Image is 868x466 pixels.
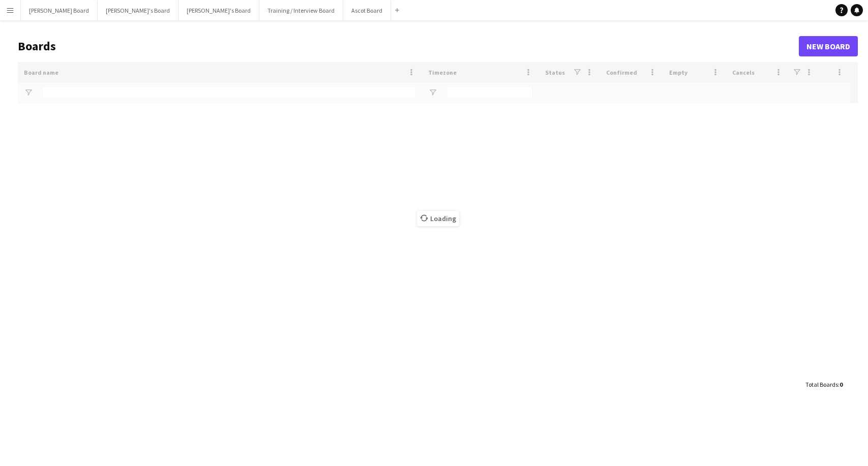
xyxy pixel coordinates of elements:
button: [PERSON_NAME]'s Board [98,1,178,20]
button: [PERSON_NAME] Board [21,1,98,20]
span: 0 [840,381,843,388]
span: Loading [417,211,459,226]
div: : [805,375,843,394]
button: Ascot Board [343,1,391,20]
a: New Board [799,36,858,56]
button: [PERSON_NAME]'s Board [178,1,259,20]
button: Training / Interview Board [259,1,343,20]
span: Total Boards [805,381,838,388]
h1: Boards [18,39,799,54]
